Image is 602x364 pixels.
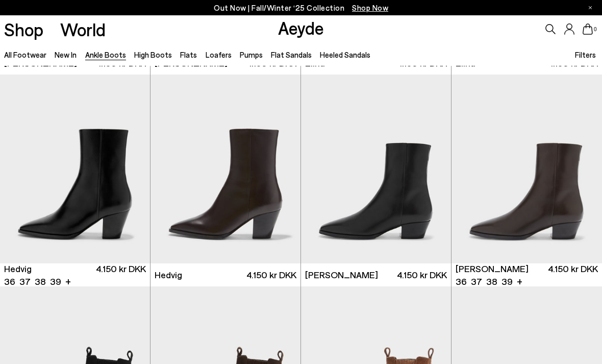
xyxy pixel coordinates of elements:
li: 38 [35,275,46,288]
ul: variant [4,275,59,288]
ul: variant [456,275,510,288]
a: Ankle Boots [85,50,126,59]
li: 39 [50,275,61,288]
a: Heeled Sandals [320,50,370,59]
a: Aeyde [278,17,324,38]
a: Pumps [240,50,263,59]
span: 4.150 kr DKK [246,269,296,281]
a: New In [55,50,77,59]
a: Loafers [206,50,232,59]
span: Navigate to /collections/new-in [352,3,388,12]
span: 4.150 kr DKK [397,269,447,281]
a: [PERSON_NAME] 4.150 kr DKK [301,263,451,286]
li: 37 [471,275,482,288]
li: 37 [19,275,31,288]
span: 4.150 kr DKK [548,262,598,288]
li: 36 [4,275,15,288]
a: World [60,20,106,38]
a: High Boots [134,50,172,59]
a: Hedvig 4.150 kr DKK [150,263,300,286]
span: [PERSON_NAME] [305,269,378,281]
img: Baba Pointed Cowboy Boots [301,75,451,263]
li: 39 [501,275,513,288]
p: Out Now | Fall/Winter ‘25 Collection [214,2,388,14]
span: Hedvig [4,262,32,275]
a: All Footwear [4,50,46,59]
a: 0 [583,23,593,35]
a: Shop [4,20,43,38]
img: Hedvig Cowboy Ankle Boots [150,75,300,263]
div: 1 / 6 [451,75,602,263]
span: 0 [593,27,598,32]
li: + [65,274,71,288]
span: [PERSON_NAME] [456,262,529,275]
li: 38 [486,275,497,288]
a: Flat Sandals [271,50,312,59]
li: 36 [456,275,467,288]
span: Filters [575,50,596,59]
a: Flats [180,50,197,59]
span: 4.150 kr DKK [96,262,146,288]
a: [PERSON_NAME] 36 37 38 39 + 4.150 kr DKK [451,263,602,286]
a: Next slide Previous slide [451,75,602,263]
img: Baba Pointed Cowboy Boots [451,75,602,263]
span: Hedvig [155,269,182,281]
li: + [517,274,522,288]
